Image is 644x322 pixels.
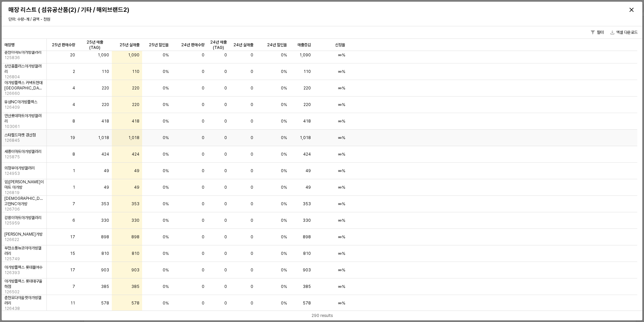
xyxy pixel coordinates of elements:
span: 126393 [4,270,20,275]
span: 418 [132,118,139,124]
span: 0 [224,168,227,173]
span: 0% [281,152,287,157]
span: 매출증감 [297,42,311,48]
span: 424 [303,152,311,157]
span: 24년 할인율 [267,42,287,48]
span: 49 [305,168,311,173]
span: 0 [224,284,227,289]
span: 0% [163,85,169,91]
span: 0 [202,168,204,173]
span: 0 [202,251,204,256]
span: 0% [281,102,287,107]
span: 25년 할인율 [149,42,169,48]
span: 0 [251,267,253,273]
span: 1,090 [299,52,311,58]
span: 0% [281,267,287,273]
span: 0 [224,300,227,306]
span: 126706 [4,207,20,212]
span: ∞% [338,251,345,256]
span: 385 [101,284,109,289]
span: 126819 [4,190,20,195]
span: 15 [70,251,75,256]
span: 125959 [4,220,20,226]
span: ∞% [338,267,345,273]
span: ∞% [338,85,345,91]
span: 418 [303,118,311,124]
span: 385 [303,284,311,289]
span: 0 [202,69,204,74]
span: 353 [303,201,311,207]
span: 1,090 [98,52,109,58]
span: ∞% [338,234,345,240]
span: 903 [131,267,139,273]
span: 0% [163,218,169,223]
span: ∞% [338,168,345,173]
span: 126438 [4,306,20,311]
span: 1 [73,168,75,173]
span: 126845 [4,138,20,143]
span: 24년 매출 (TAG) [210,39,227,50]
span: 6 [72,218,75,223]
span: 125836 [4,55,20,60]
h4: 매장 리스트 ( 섬유공산품(2) / 기타 / 해외브랜드2) [8,6,478,13]
p: 단위: 수량-개 / 금액 - 천원 [8,16,161,22]
span: 220 [102,102,109,107]
span: 0 [202,234,204,240]
span: 124953 [4,171,20,176]
span: 330 [303,218,311,223]
span: 유성NC아가방플렉스 [4,99,37,105]
span: 110 [132,69,139,74]
span: 0 [224,201,227,207]
span: 126622 [4,237,19,242]
span: 353 [131,201,139,207]
span: 0% [163,69,169,74]
span: 424 [101,152,109,157]
span: 0 [202,218,204,223]
span: 0 [251,102,253,107]
span: 신장율 [335,42,345,48]
span: 0% [281,69,287,74]
span: 0% [281,185,287,190]
span: 903 [101,267,109,273]
span: 0% [281,300,287,306]
span: 0 [224,185,227,190]
span: 220 [303,85,311,91]
span: ∞% [338,300,345,306]
span: 220 [102,85,109,91]
span: 126804 [4,74,20,80]
span: 898 [101,234,109,240]
span: 126660 [4,91,20,96]
span: 0 [224,218,227,223]
span: 0% [163,201,169,207]
span: 1,018 [128,135,139,140]
span: 0 [251,234,253,240]
span: 0% [281,218,287,223]
span: 898 [303,234,311,240]
span: 25년 판매수량 [52,42,75,48]
span: ∞% [338,135,345,140]
span: ∞% [338,69,345,74]
span: 1,090 [128,52,139,58]
span: 0% [163,300,169,306]
span: 0% [163,234,169,240]
span: 578 [131,300,139,306]
span: 0% [281,135,287,140]
span: 49 [104,168,109,173]
span: 0 [202,300,204,306]
span: 0 [202,118,204,124]
span: 0 [251,135,253,140]
span: 0 [202,52,204,58]
span: 0% [281,85,287,91]
span: 0 [251,118,253,124]
span: 19 [70,135,75,140]
div: 290 results [312,312,333,319]
span: 8 [72,118,75,124]
span: 110 [303,69,311,74]
span: 330 [101,218,109,223]
span: 0 [224,267,227,273]
span: 385 [131,284,139,289]
span: 상인홈플러스아가방갤러리 [4,63,44,74]
span: 1 [73,185,75,190]
span: 춘천모다아울렛아가방갤러리 [4,295,44,306]
span: 0% [163,102,169,107]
